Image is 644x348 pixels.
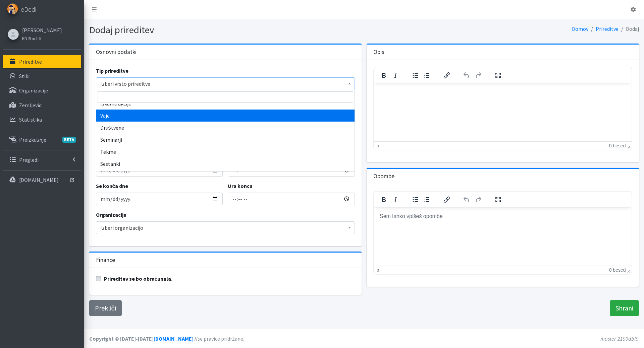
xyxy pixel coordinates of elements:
a: Stiki [3,69,81,83]
a: Domov [572,25,588,32]
a: Statistika [3,113,81,126]
button: Poševno [390,195,401,204]
a: Prireditve [3,55,81,68]
img: eDedi [7,3,18,14]
a: Prekliči [89,300,122,316]
a: Pregledi [3,153,81,166]
p: Organizacije [19,87,48,94]
button: Oštevilčen seznam [421,195,433,204]
li: Društvene [96,122,355,134]
button: Označen seznam [410,195,421,204]
button: Vstavi/uredi povezavo [441,195,452,204]
a: [PERSON_NAME] [22,26,62,34]
span: Izberi vrsto prireditve [100,79,351,88]
button: Krepko [378,195,389,204]
em: master-2190dbf9 [600,335,639,342]
button: Označen seznam [410,71,421,80]
li: Interne društvene [96,170,355,182]
small: KD Storžič [22,36,41,41]
button: Razveljavi [461,71,472,80]
span: Izberi vrsto prireditve [96,77,355,90]
a: Organizacije [3,84,81,97]
p: Stiki [19,73,30,79]
li: Tekme [96,146,355,158]
button: Ponovno uveljavi [473,195,484,204]
button: 0 besed [609,143,626,148]
button: Ponovno uveljavi [473,71,484,80]
a: KD Storžič [22,34,62,42]
p: Pregledi [19,156,39,163]
button: Vstavi/uredi povezavo [441,71,452,80]
a: Prireditve [596,25,619,32]
p: [DOMAIN_NAME] [19,177,59,183]
body: Rich Text Area [5,5,252,13]
p: Preizkušnje [19,136,46,143]
label: Se konča dne [96,182,128,190]
label: Prireditev se bo obračunala. [104,275,173,283]
h1: Dodaj prireditev [89,24,362,36]
h3: Osnovni podatki [96,49,137,56]
a: Zemljevid [3,98,81,112]
button: Razveljavi [461,195,472,204]
label: Organizacija [96,211,126,219]
h3: Finance [96,257,115,264]
h3: Opombe [373,173,394,180]
p: Prireditve [19,58,42,65]
button: Čez cel zaslon [492,71,504,80]
li: Seminarji [96,134,355,146]
a: PreizkušnjeBETA [3,133,81,146]
div: p [377,143,379,148]
li: Vaje [96,110,355,122]
button: Čez cel zaslon [492,195,504,204]
input: Shrani [610,300,639,316]
footer: Vse pravice pridržane. [84,329,644,348]
button: Krepko [378,71,389,80]
li: Sestanki [96,158,355,170]
p: Zemljevid [19,102,42,109]
span: Izberi organizacijo [96,221,355,234]
div: Press the Up and Down arrow keys to resize the editor. [627,143,631,149]
button: Poševno [390,71,401,80]
h3: Opis [373,49,384,56]
a: [DOMAIN_NAME] [3,173,81,187]
label: Tip prireditve [96,67,128,75]
div: Press the Up and Down arrow keys to resize the editor. [627,267,631,273]
span: eDedi [21,4,36,14]
label: Ura konca [228,182,253,190]
div: p [377,267,379,273]
a: [DOMAIN_NAME] [154,335,194,342]
button: Oštevilčen seznam [421,71,433,80]
span: Izberi organizacijo [100,223,351,232]
li: Dodaj [619,24,639,34]
span: BETA [62,137,76,143]
button: 0 besed [609,267,626,273]
p: Statistika [19,116,42,123]
strong: Copyright © [DATE]-[DATE] . [89,335,195,342]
